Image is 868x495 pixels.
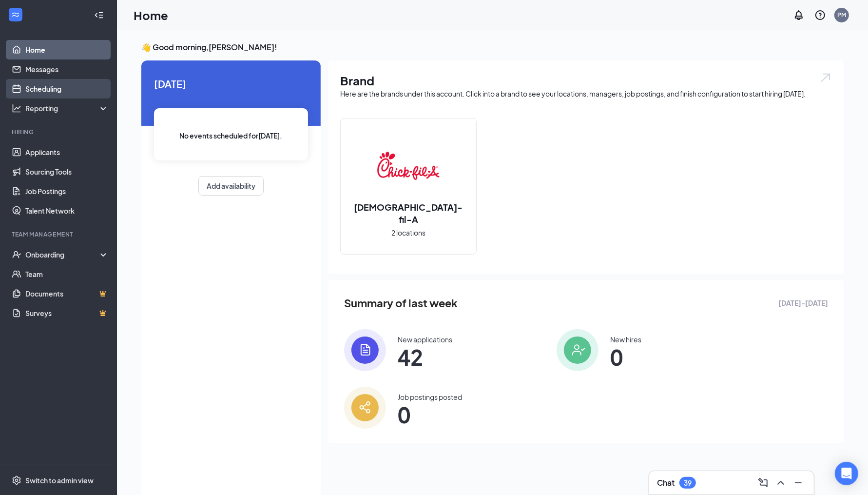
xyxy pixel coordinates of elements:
[134,7,168,23] h1: Home
[25,142,109,162] a: Applicants
[12,250,21,259] svg: UserCheck
[12,103,21,113] svg: Analysis
[793,9,805,21] svg: Notifications
[557,329,598,371] img: icon
[340,72,832,89] h1: Brand
[835,462,858,485] div: Open Intercom Messenger
[344,295,458,312] span: Summary of last week
[837,11,846,19] div: PM
[12,230,107,238] div: Team Management
[25,475,94,485] div: Switch to admin view
[610,335,641,344] div: New hires
[25,284,109,303] a: DocumentsCrown
[819,72,832,83] img: open.6027fd2a22e1237b5b06.svg
[25,303,109,323] a: SurveysCrown
[25,181,109,201] a: Job Postings
[344,329,386,371] img: icon
[657,477,675,488] h3: Chat
[198,176,264,196] button: Add availability
[25,59,109,79] a: Messages
[344,387,386,429] img: icon
[25,79,109,99] a: Scheduling
[141,42,844,53] h3: 👋 Good morning, [PERSON_NAME] !
[11,10,20,20] svg: WorkstreamLogo
[340,89,832,99] div: Here are the brands under this account. Click into a brand to see your locations, managers, job p...
[792,477,804,489] svg: Minimize
[25,250,100,259] div: Onboarding
[12,475,21,485] svg: Settings
[391,227,425,238] span: 2 locations
[25,162,109,181] a: Sourcing Tools
[180,130,283,141] span: No events scheduled for [DATE] .
[773,475,789,491] button: ChevronUp
[25,201,109,220] a: Talent Network
[12,128,107,136] div: Hiring
[341,201,476,225] h2: [DEMOGRAPHIC_DATA]-fil-A
[775,477,787,489] svg: ChevronUp
[398,335,452,344] div: New applications
[684,479,692,487] div: 39
[610,348,641,366] span: 0
[791,475,806,491] button: Minimize
[757,477,769,489] svg: ComposeMessage
[755,475,771,491] button: ComposeMessage
[398,392,462,402] div: Job postings posted
[25,264,109,284] a: Team
[398,348,452,366] span: 42
[377,135,440,197] img: Chick-fil-A
[25,40,109,59] a: Home
[154,76,308,91] span: [DATE]
[398,406,462,423] span: 0
[814,9,826,21] svg: QuestionInfo
[94,10,104,20] svg: Collapse
[778,297,828,308] span: [DATE] - [DATE]
[25,103,109,113] div: Reporting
